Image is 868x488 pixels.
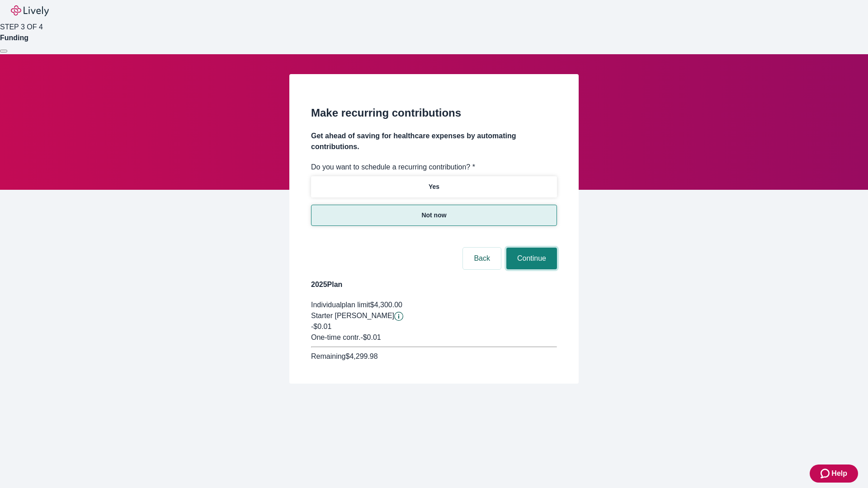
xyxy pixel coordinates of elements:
[311,312,394,319] span: Starter [PERSON_NAME]
[11,5,49,16] img: Lively
[311,333,360,341] span: One-time contr.
[506,248,557,269] button: Continue
[831,468,847,479] span: Help
[360,333,381,341] span: - $0.01
[311,131,557,152] h4: Get ahead of saving for healthcare expenses by automating contributions.
[810,465,858,483] button: Zendesk support iconHelp
[429,182,439,192] p: Yes
[311,176,557,197] button: Yes
[311,279,557,290] h4: 2025 Plan
[463,248,501,269] button: Back
[311,105,557,121] h2: Make recurring contributions
[311,352,345,360] span: Remaining
[345,352,377,360] span: $4,299.98
[311,205,557,226] button: Not now
[370,301,402,309] span: $4,300.00
[394,312,403,321] button: Lively will contribute $0.01 to establish your account
[311,301,370,309] span: Individual plan limit
[311,162,475,173] label: Do you want to schedule a recurring contribution? *
[394,312,403,321] svg: Starter penny details
[311,323,331,330] span: -$0.01
[821,468,831,479] svg: Zendesk support icon
[421,211,446,220] p: Not now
